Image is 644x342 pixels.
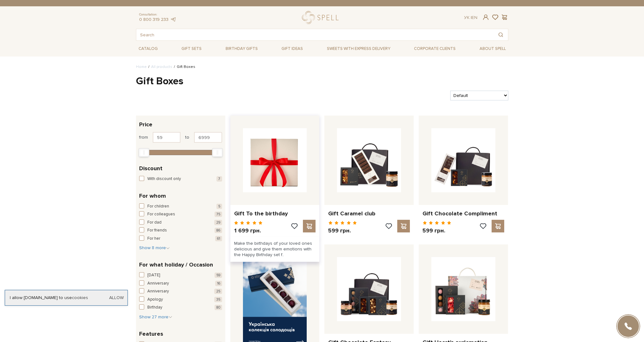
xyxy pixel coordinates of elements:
[109,295,124,301] a: Allow
[147,280,169,287] span: Anniversary
[139,314,172,320] span: Show 27 more
[147,227,167,234] span: For friends
[72,295,88,300] a: cookies
[139,135,148,140] span: from
[147,236,160,242] span: For her
[464,15,477,21] div: En
[214,289,222,294] span: 25
[147,211,175,218] span: For colleagues
[279,44,305,54] span: Gift ideas
[215,305,222,310] span: 80
[139,17,168,22] a: 0 800 319 233
[216,176,222,182] span: 7
[215,281,222,286] span: 16
[147,288,169,295] span: Anniversary
[471,15,472,20] span: |
[214,220,222,225] span: 29
[139,176,222,182] button: With discount only 7
[185,135,189,140] span: to
[328,210,410,217] a: Gift Caramel club
[230,237,320,262] div: Make the birthdays of your loved ones delicious and give them emotions with the Happy Birthday se...
[5,295,127,301] div: I allow [DOMAIN_NAME] to use
[147,304,162,311] span: Birthday
[147,297,163,303] span: Apology
[139,219,222,226] button: For dad 29
[464,15,470,20] a: Ук
[136,75,508,88] h1: Gift Boxes
[234,210,316,217] a: Gift To the birthday
[139,261,213,269] span: For what holiday / Occasion
[215,273,222,278] span: 59
[139,304,222,311] button: Birthday 80
[139,236,222,242] button: For her 61
[234,227,263,234] p: 1 699 грн.
[136,44,160,54] span: Catalog
[215,236,222,241] span: 61
[139,120,152,129] span: Price
[216,204,222,209] span: 5
[139,13,176,17] span: Consultation:
[139,288,222,295] button: Anniversary 25
[153,132,181,143] input: Price
[139,203,222,210] button: For children 5
[214,297,222,302] span: 35
[139,330,163,338] span: Features
[215,228,222,233] span: 86
[139,148,149,157] div: Min
[194,132,222,143] input: Price
[139,245,170,251] button: Show 8 more
[139,164,162,173] span: Discount
[477,44,508,54] span: About Spell
[170,17,176,22] a: telegram
[139,272,222,279] button: [DATE] 59
[411,43,458,54] a: Corporate clients
[223,44,260,54] span: Birthday gifts
[493,29,508,40] button: Search
[172,64,195,70] li: Gift Boxes
[139,211,222,218] button: For colleagues 75
[302,11,341,24] a: logo
[147,203,169,210] span: For children
[139,280,222,287] button: Anniversary 16
[147,176,181,182] span: With discount only
[136,64,147,69] a: Home
[139,297,222,303] button: Apology 35
[179,44,204,54] span: Gift sets
[139,314,172,320] button: Show 27 more
[136,29,493,40] input: Search
[215,212,222,217] span: 75
[324,43,393,54] a: Sweets with express delivery
[151,64,172,69] a: All products
[422,227,451,234] p: 599 грн.
[243,128,307,192] img: Gift To the birthday
[328,227,357,234] p: 599 грн.
[139,245,170,250] span: Show 8 more
[212,148,223,157] div: Max
[139,227,222,234] button: For friends 86
[422,210,504,217] a: Gift Chocolate Compliment
[147,272,160,279] span: [DATE]
[147,219,162,226] span: For dad
[139,192,166,200] span: For whom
